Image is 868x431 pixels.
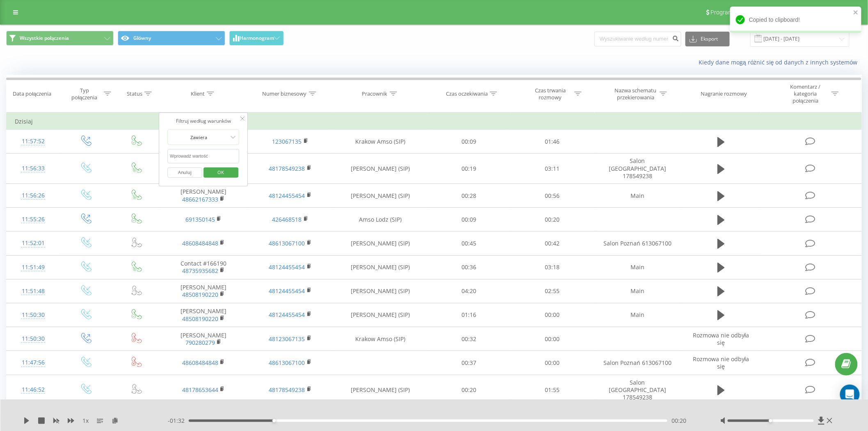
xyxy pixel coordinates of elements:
[118,31,225,46] button: Główny
[15,188,52,204] div: 11:56:26
[20,35,69,41] span: Wszystkie połączenia
[13,90,51,97] div: Data połączenia
[528,87,572,101] div: Czas trwania rozmowy
[594,255,681,279] td: Main
[191,90,205,97] div: Klient
[82,417,89,425] span: 1 x
[15,211,52,227] div: 11:55:26
[15,283,52,299] div: 11:51:48
[594,184,681,208] td: Main
[168,417,189,425] span: - 01:32
[182,267,218,275] a: 48735935682
[511,351,594,375] td: 00:00
[594,351,681,375] td: Salon Poznań 613067100
[269,263,305,271] a: 48124455454
[427,327,511,351] td: 00:32
[427,208,511,232] td: 00:09
[362,90,388,97] div: Pracownik
[511,279,594,303] td: 02:55
[614,87,658,101] div: Nazwa schematu przekierowania
[511,208,594,232] td: 00:20
[182,239,218,247] a: 48608484848
[333,154,427,184] td: [PERSON_NAME] (SIP)
[209,166,232,179] span: OK
[269,359,305,367] a: 48613067100
[699,58,862,66] a: Kiedy dane mogą różnić się od danych z innych systemów
[685,32,730,46] button: Eksport
[269,386,305,394] a: 48178549238
[427,154,511,184] td: 00:19
[7,113,862,130] td: Dzisiaj
[272,138,302,145] a: 123067135
[710,9,754,16] span: Program poleceń
[333,255,427,279] td: [PERSON_NAME] (SIP)
[594,279,681,303] td: Main
[427,375,511,405] td: 00:20
[333,327,427,351] td: Krakow Amso (SIP)
[15,307,52,323] div: 11:50:30
[6,31,114,46] button: Wszystkie połączenia
[272,419,276,422] div: Accessibility label
[333,130,427,154] td: Krakow Amso (SIP)
[67,87,102,101] div: Typ połączenia
[160,303,247,327] td: [PERSON_NAME]
[203,167,238,178] button: OK
[672,417,686,425] span: 00:20
[427,130,511,154] td: 00:09
[182,195,218,203] a: 48662167333
[427,232,511,255] td: 00:45
[693,355,749,370] span: Rozmowa nie odbyła się
[427,351,511,375] td: 00:37
[269,311,305,319] a: 48124455454
[427,184,511,208] td: 00:28
[240,35,274,41] span: Harmonogram
[182,291,218,298] a: 48508190220
[511,184,594,208] td: 00:56
[333,208,427,232] td: Amso Lodz (SIP)
[333,303,427,327] td: [PERSON_NAME] (SIP)
[160,255,247,279] td: Contact #166190
[182,315,218,323] a: 48508190220
[511,375,594,405] td: 01:55
[167,167,202,178] button: Anuluj
[160,327,247,351] td: [PERSON_NAME]
[15,235,52,251] div: 11:52:01
[269,165,305,172] a: 48178549238
[263,90,307,97] div: Numer biznesowy
[511,154,594,184] td: 03:11
[333,375,427,405] td: [PERSON_NAME] (SIP)
[15,160,52,177] div: 11:56:33
[333,279,427,303] td: [PERSON_NAME] (SIP)
[160,184,247,208] td: [PERSON_NAME]
[730,7,861,33] div: Copied to clipboard!
[229,31,284,46] button: Harmonogram
[182,359,218,367] a: 48608484848
[333,232,427,255] td: [PERSON_NAME] (SIP)
[427,303,511,327] td: 01:16
[594,154,681,184] td: Salon [GEOGRAPHIC_DATA] 178549238
[511,232,594,255] td: 00:42
[594,375,681,405] td: Salon [GEOGRAPHIC_DATA] 178549238
[15,331,52,347] div: 11:50:30
[269,335,305,343] a: 48123067135
[594,232,681,255] td: Salon Poznań 613067100
[427,255,511,279] td: 00:36
[269,239,305,247] a: 48613067100
[511,327,594,351] td: 00:00
[269,287,305,295] a: 48124455454
[15,259,52,275] div: 11:51:49
[693,331,749,346] span: Rozmowa nie odbyła się
[127,90,142,97] div: Status
[15,355,52,371] div: 11:47:56
[701,90,747,97] div: Nagranie rozmowy
[427,279,511,303] td: 04:20
[594,32,681,46] input: Wyszukiwanie według numeru
[511,130,594,154] td: 01:46
[269,192,305,199] a: 48124455454
[594,303,681,327] td: Main
[160,279,247,303] td: [PERSON_NAME]
[167,149,240,163] input: Wprowadź wartość
[182,386,218,394] a: 48178653644
[446,90,488,97] div: Czas oczekiwania
[781,83,829,104] div: Komentarz / kategoria połączenia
